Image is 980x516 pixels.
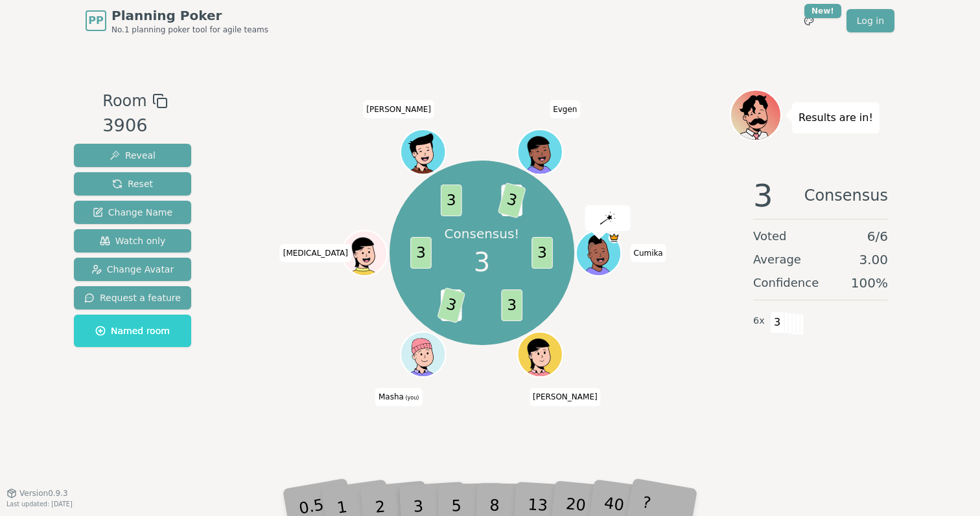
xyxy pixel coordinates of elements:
[402,333,445,376] button: Click to change your avatar
[74,172,191,196] button: Reset
[441,185,462,216] span: 3
[91,263,174,276] span: Change Avatar
[498,183,526,219] span: 3
[86,6,268,35] a: PPPlanning PokerNo.1 planning poker tool for agile teams
[95,324,170,337] span: Named room
[631,244,666,262] span: Click to change your name
[375,388,422,406] span: Click to change your name
[753,251,801,269] span: Average
[797,9,821,32] button: New!
[441,289,462,321] span: 8
[530,388,601,406] span: Click to change your name
[404,395,419,401] span: (you)
[112,177,153,190] span: Reset
[609,232,620,243] span: Cumika is the host
[88,13,103,28] span: PP
[859,251,888,269] span: 3.00
[799,109,873,127] p: Results are in!
[804,180,888,211] span: Consensus
[100,234,166,247] span: Watch only
[6,488,68,499] button: Version0.9.3
[93,206,172,219] span: Change Name
[474,243,490,282] span: 3
[102,89,146,113] span: Room
[19,488,68,499] span: Version 0.9.3
[550,100,580,118] span: Click to change your name
[74,201,191,224] button: Change Name
[804,4,841,18] div: New!
[74,144,191,167] button: Reveal
[74,315,191,347] button: Named room
[437,287,466,324] span: 3
[846,9,894,32] a: Log in
[411,237,432,269] span: 3
[74,286,191,309] button: Request a feature
[600,212,616,225] img: reveal
[502,289,523,321] span: 3
[363,100,434,118] span: Click to change your name
[851,274,888,292] span: 100 %
[111,25,268,35] span: No.1 planning poker tool for agile teams
[74,229,191,252] button: Watch only
[753,227,787,245] span: Voted
[6,500,73,508] span: Last updated: [DATE]
[867,227,888,245] span: 6 / 6
[111,6,268,25] span: Planning Poker
[74,258,191,281] button: Change Avatar
[532,237,554,269] span: 3
[502,185,523,216] span: 1
[753,274,819,292] span: Confidence
[445,225,520,243] p: Consensus!
[110,149,156,162] span: Reveal
[102,113,167,139] div: 3906
[770,311,785,333] span: 3
[753,314,765,328] span: 6 x
[753,180,773,211] span: 3
[84,291,181,304] span: Request a feature
[280,244,351,262] span: Click to change your name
